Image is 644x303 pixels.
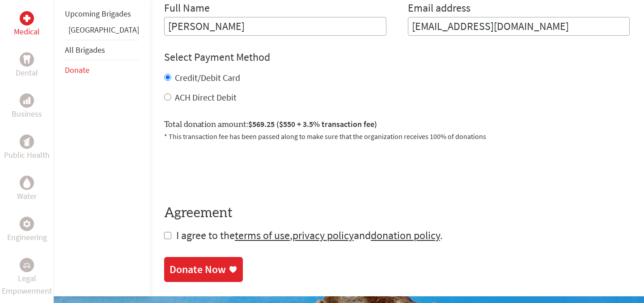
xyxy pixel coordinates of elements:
[164,131,630,142] p: * This transaction fee has been passed along to make sure that the organization receives 100% of ...
[164,118,377,131] label: Total donation amount:
[65,40,139,60] li: All Brigades
[23,262,30,268] img: Legal Empowerment
[2,272,52,297] p: Legal Empowerment
[164,257,243,282] a: Donate Now
[23,97,30,104] img: Business
[16,52,38,79] a: DentalDental
[20,93,34,108] div: Business
[175,92,237,103] label: ACH Direct Debit
[4,135,50,161] a: Public HealthPublic Health
[248,119,377,129] span: $569.25 ($550 + 3.5% transaction fee)
[20,258,34,272] div: Legal Empowerment
[4,149,50,161] p: Public Health
[12,93,42,120] a: BusinessBusiness
[408,17,630,36] input: Your Email
[65,8,131,19] a: Upcoming Brigades
[65,60,139,80] li: Donate
[17,190,37,202] p: Water
[176,228,443,242] span: I agree to the , and .
[14,25,40,38] p: Medical
[292,228,354,242] a: privacy policy
[23,15,30,22] img: Medical
[20,217,34,231] div: Engineering
[7,217,47,244] a: EngineeringEngineering
[65,4,139,24] li: Upcoming Brigades
[2,258,52,297] a: Legal EmpowermentLegal Empowerment
[169,262,226,277] div: Donate Now
[23,137,30,146] img: Public Health
[235,228,290,242] a: terms of use
[12,108,42,120] p: Business
[20,11,34,25] div: Medical
[20,176,34,190] div: Water
[23,220,30,227] img: Engineering
[7,231,47,244] p: Engineering
[68,25,139,35] a: [GEOGRAPHIC_DATA]
[65,65,89,75] a: Donate
[23,55,30,64] img: Dental
[20,52,34,67] div: Dental
[371,228,440,242] a: donation policy
[65,24,139,40] li: Panama
[16,67,38,79] p: Dental
[164,1,210,17] label: Full Name
[164,205,630,221] h4: Agreement
[164,50,630,64] h4: Select Payment Method
[23,178,30,188] img: Water
[175,72,240,83] label: Credit/Debit Card
[65,45,105,55] a: All Brigades
[17,176,37,202] a: WaterWater
[20,135,34,149] div: Public Health
[408,1,470,17] label: Email address
[14,11,40,38] a: MedicalMedical
[164,17,386,36] input: Enter Full Name
[164,152,300,187] iframe: reCAPTCHA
